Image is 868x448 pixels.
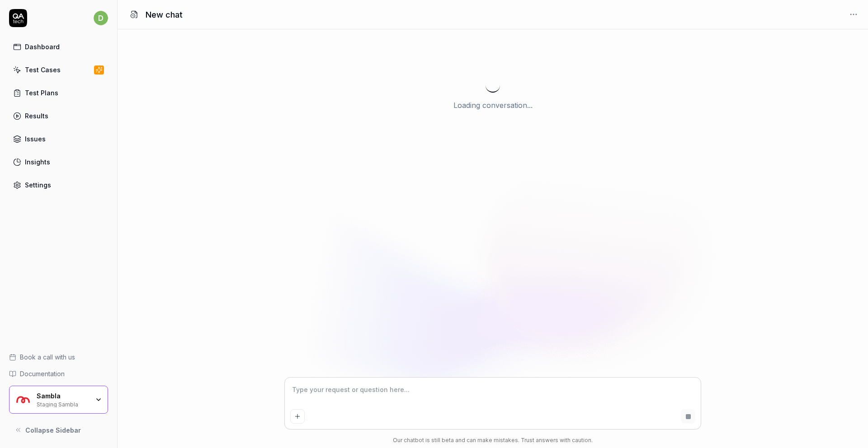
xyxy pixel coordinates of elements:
div: Staging Sambla [37,400,89,407]
div: Dashboard [25,42,60,51]
a: Settings [9,176,108,194]
img: Sambla Logo [15,392,31,408]
span: Documentation [20,369,65,378]
div: Settings [25,180,51,190]
div: Results [25,111,48,121]
a: Test Cases [9,61,108,79]
button: Sambla LogoSamblaStaging Sambla [9,386,108,414]
div: Issues [25,134,46,144]
a: Dashboard [9,38,108,56]
div: Our chatbot is still beta and can make mistakes. Trust answers with caution. [285,436,701,444]
a: Documentation [9,369,108,378]
a: Test Plans [9,84,108,102]
button: Add attachment [290,409,305,424]
a: Results [9,107,108,125]
div: Insights [25,157,50,167]
span: Collapse Sidebar [25,425,81,435]
a: Book a call with us [9,352,108,362]
button: d [94,9,108,27]
div: Test Cases [25,65,61,75]
button: Collapse Sidebar [9,421,108,439]
a: Insights [9,153,108,171]
div: Test Plans [25,88,58,98]
span: d [94,11,108,25]
p: Loading conversation... [453,100,533,111]
a: Issues [9,130,108,148]
h1: New chat [146,9,183,21]
span: Book a call with us [20,352,75,362]
div: Sambla [37,392,89,400]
